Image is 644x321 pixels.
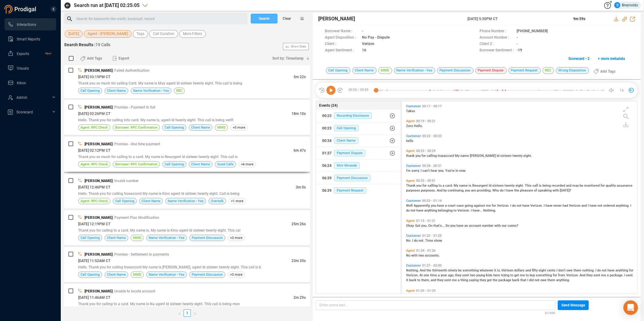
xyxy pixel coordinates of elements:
[228,235,245,241] span: +3 more
[78,259,110,263] span: [DATE] 11:52AM CT
[316,172,401,184] button: 06:39Payment Discussion
[580,184,584,188] span: be
[251,14,277,23] button: Search
[406,268,420,272] span: Nothing.
[446,224,450,228] span: Do
[78,81,242,85] span: Thank you so much for calling Card. My name is May agent Id sixteen twenty eight. This call is being
[68,30,79,38] span: [DATE]
[547,268,556,272] span: cents
[432,268,448,272] span: thirteenth
[450,224,456,228] span: you
[517,204,522,208] span: not
[322,136,332,146] div: 00:34
[497,204,510,208] span: Verizon.
[87,53,102,63] span: Add Tags
[425,254,440,257] span: accounts.
[472,184,489,188] span: Resurgent
[294,148,306,153] span: 6m 47s
[78,192,239,196] span: Hello. Thank you for calling trueaccord My name is Kino agent Id sixteen twenty eight. Call is being
[617,86,626,95] button: 1x
[296,185,306,189] span: 3m 0s
[406,139,413,143] span: hello
[497,154,500,158] span: Id
[629,268,633,272] span: for
[598,54,625,64] span: + more metadata
[505,184,515,188] span: twenty
[192,235,223,241] span: Payment Discussion
[465,188,471,192] span: you
[414,239,418,243] span: do
[112,252,169,257] span: | Promise - Settlement in payments
[81,88,100,94] span: Call Opening
[512,154,523,158] span: twenty
[428,184,439,188] span: calling
[191,161,210,167] span: Client Name
[426,268,432,272] span: the
[77,53,106,63] button: Add Tags
[8,33,51,45] a: Smart Reports
[112,105,155,109] span: | Promise - Payment in full
[525,268,532,272] span: and
[316,147,401,159] button: 01:37Payment Dispute
[542,184,552,188] span: being
[416,184,422,188] span: you
[78,265,261,269] span: Hello. Thank you for calling trueaccord My name is [PERSON_NAME], agent Id sixteen twenty eight. ...
[294,75,306,79] span: 5m 22s
[64,63,310,98] div: [PERSON_NAME]| Failed Authentication[DATE] 03:15PM CT5m 22sThank you so much for calling Card. My...
[416,209,424,212] span: have
[283,14,291,23] span: Clear
[406,169,412,173] span: I'm
[439,184,443,188] span: to
[459,169,466,173] span: now.
[453,209,457,212] span: to
[316,122,401,134] button: 00:23Call Opening
[597,268,602,272] span: do
[322,173,332,183] div: 06:39
[514,268,525,272] span: dollars
[437,204,445,208] span: have
[191,125,210,130] span: Client Name
[581,204,588,208] span: and
[420,268,426,272] span: And
[558,268,567,272] span: don't
[149,30,178,38] button: Call Duration
[497,268,501,272] span: is,
[228,271,245,278] span: +3 more
[405,103,637,293] div: grid
[334,162,360,169] span: Mini Miranda
[546,204,553,208] span: have
[64,136,310,172] div: [PERSON_NAME]| Promise - One time payment[DATE] 02:12PM CT6m 47sThank you so much for calling to ...
[414,204,431,208] span: Apparently,
[443,188,448,192] span: by
[78,112,110,116] span: [DATE] 02:26PM CT
[64,210,310,245] div: [PERSON_NAME]| Payment Plan Modification[DATE] 12:19PM CT25m 26sThank you for calling to a card. ...
[78,222,110,226] span: [DATE] 12:19PM CT
[469,224,482,228] span: account
[153,30,174,38] span: Call Duration
[456,204,465,208] span: case
[590,67,619,76] button: Add Tags
[322,186,332,195] div: 06:39
[112,179,139,183] span: | Invalid number
[473,209,483,212] span: have...
[415,154,422,158] span: you
[334,175,370,181] span: Payment Discussion
[565,54,593,64] button: Scorecard • 2
[322,148,332,158] div: 01:37
[421,188,437,192] span: purposes.
[81,235,100,241] span: Call Opening
[602,268,608,272] span: not
[421,169,422,173] span: I
[84,30,132,38] button: Agent • [PERSON_NAME]
[590,204,598,208] span: have
[84,105,112,109] span: [PERSON_NAME]
[438,169,445,173] span: you.
[474,204,486,208] span: against
[601,184,606,188] span: for
[422,169,431,173] span: can't
[471,209,473,212] span: I
[606,184,617,188] span: quality
[84,252,112,257] span: [PERSON_NAME]
[136,30,144,38] span: Tags
[445,184,454,188] span: card.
